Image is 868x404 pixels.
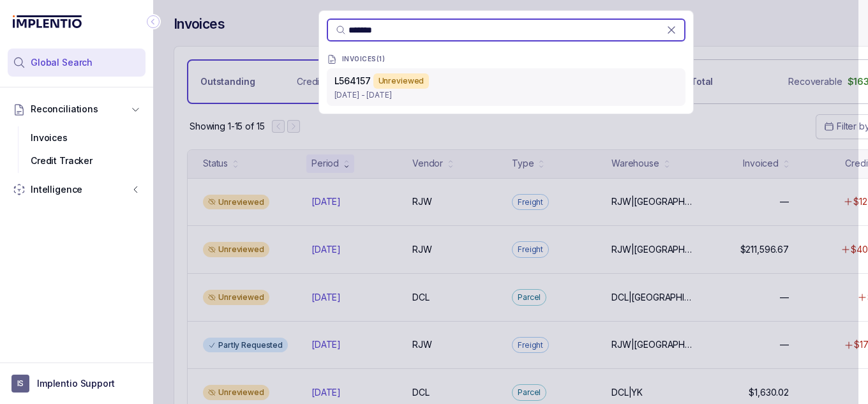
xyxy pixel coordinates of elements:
div: Unreviewed [373,73,430,89]
button: Intelligence [8,176,146,204]
span: User initials [11,375,29,393]
button: User initialsImplentio Support [11,375,142,393]
div: Collapse Icon [146,14,161,29]
span: Reconciliations [31,103,98,116]
span: L564157 [334,75,371,86]
span: Global Search [31,56,93,69]
p: [DATE] - [DATE] [334,89,678,101]
p: Implentio Support [37,377,115,390]
div: Invoices [18,126,135,149]
span: Intelligence [31,183,82,196]
div: Reconciliations [8,124,146,176]
button: Reconciliations [8,95,146,123]
div: Credit Tracker [18,149,135,172]
p: INVOICES ( 1 ) [342,56,385,63]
